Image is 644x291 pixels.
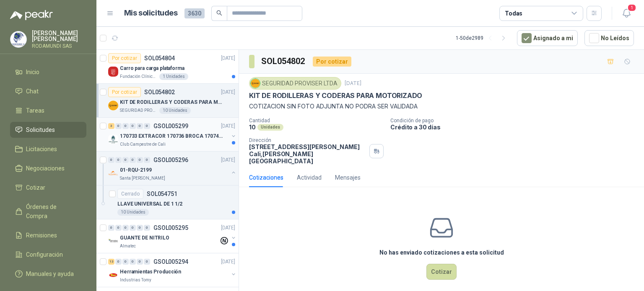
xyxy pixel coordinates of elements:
div: 0 [144,259,150,265]
button: No Leídos [584,30,634,46]
p: Almatec [120,243,136,250]
img: Company Logo [10,31,26,47]
p: KIT DE RODILLERAS Y CODERAS PARA MOTORIZADO [120,98,224,106]
div: 0 [108,157,114,163]
p: [DATE] [221,122,235,130]
span: Solicitudes [26,125,55,134]
div: 0 [130,225,136,231]
a: Chat [10,83,86,99]
div: 0 [122,259,129,265]
p: [DATE] [221,156,235,164]
p: COTIZACION SIN FOTO ADJUNTA NO PODRA SER VALIDADA [249,102,634,111]
div: 13 [108,259,114,265]
p: GSOL005296 [153,157,188,163]
h3: SOL054802 [261,55,306,68]
div: Por cotizar [108,87,141,97]
div: 1 - 50 de 2989 [456,31,510,45]
p: Crédito a 30 días [390,124,641,131]
div: Por cotizar [313,57,351,67]
p: [STREET_ADDRESS][PERSON_NAME] Cali , [PERSON_NAME][GEOGRAPHIC_DATA] [249,143,366,165]
div: 0 [130,157,136,163]
p: Dirección [249,137,366,143]
div: Cerrado [117,189,143,199]
span: Negociaciones [26,164,65,173]
button: Asignado a mi [517,30,578,46]
p: [DATE] [221,224,235,232]
span: Cotizar [26,183,45,192]
img: Company Logo [108,100,118,111]
p: [DATE] [221,88,235,96]
div: 0 [144,157,150,163]
h3: No has enviado cotizaciones a esta solicitud [379,248,504,257]
div: 0 [115,123,122,129]
a: Remisiones [10,227,86,243]
a: CerradoSOL054751LLAVE UNIVERSAL DE 1 1/210 Unidades [96,185,239,219]
span: Licitaciones [26,144,57,154]
a: 3 0 0 0 0 0 GSOL005299[DATE] Company Logo170733 EXTRACOR 170736 BROCA 170743 PORTACANDClub Campes... [108,121,237,148]
p: Club Campestre de Cali [120,141,166,148]
img: Company Logo [251,79,260,88]
a: Por cotizarSOL054804[DATE] Company LogoCarro para carga plataformaFundación Clínica Shaio1 Unidades [96,50,239,84]
a: Cotizar [10,180,86,196]
button: 1 [619,6,634,21]
div: 0 [130,259,136,265]
span: Remisiones [26,231,57,240]
p: [PERSON_NAME] [PERSON_NAME] [32,30,86,42]
span: Órdenes de Compra [26,202,78,221]
div: 0 [115,157,122,163]
p: SEGURIDAD PROVISER LTDA [120,107,158,114]
div: 0 [122,157,129,163]
div: 0 [115,259,122,265]
div: 0 [130,123,136,129]
p: Condición de pago [390,118,641,124]
div: Actividad [297,173,322,182]
img: Logo peakr [10,10,53,20]
a: 0 0 0 0 0 0 GSOL005296[DATE] Company Logo01-RQU-2199Santa [PERSON_NAME] [108,155,237,182]
a: 0 0 0 0 0 0 GSOL005295[DATE] Company LogoGUANTE DE NITRILOAlmatec [108,223,237,250]
p: Industrias Tomy [120,277,151,283]
p: SOL054804 [144,55,175,61]
p: Fundación Clínica Shaio [120,73,158,80]
p: Cantidad [249,118,384,124]
p: 01-RQU-2199 [120,166,152,174]
span: search [216,10,222,16]
a: Configuración [10,247,86,263]
a: Tareas [10,103,86,118]
button: Cotizar [426,264,457,280]
span: Manuales y ayuda [26,269,74,278]
p: GSOL005299 [153,123,188,129]
img: Company Logo [108,134,118,144]
a: Órdenes de Compra [10,199,86,224]
div: Cotizaciones [249,173,283,182]
p: SOL054751 [147,191,177,197]
div: 0 [137,259,143,265]
a: Negociaciones [10,160,86,176]
div: 0 [144,225,150,231]
img: Company Logo [108,236,118,246]
div: 0 [122,123,129,129]
p: [DATE] [221,54,235,62]
div: Mensajes [335,173,361,182]
img: Company Logo [108,67,118,77]
p: RODAMUNDI SAS [32,44,86,49]
div: 0 [108,225,114,231]
p: GUANTE DE NITRILO [120,234,169,242]
div: Por cotizar [108,53,141,63]
p: GSOL005295 [153,225,188,231]
div: 10 Unidades [117,209,149,216]
div: 0 [137,157,143,163]
div: 1 Unidades [159,73,188,80]
p: 10 [249,124,256,131]
p: 170733 EXTRACOR 170736 BROCA 170743 PORTACAND [120,132,224,140]
img: Company Logo [108,270,118,280]
div: SEGURIDAD PROVISER LTDA [249,77,341,90]
div: 0 [122,225,129,231]
div: 0 [115,225,122,231]
div: Unidades [257,124,283,131]
div: 0 [137,123,143,129]
p: GSOL005294 [153,259,188,265]
a: 13 0 0 0 0 0 GSOL005294[DATE] Company LogoHerramientas ProducciónIndustrias Tomy [108,257,237,283]
p: Herramientas Producción [120,268,181,276]
div: 0 [144,123,150,129]
span: Chat [26,87,39,96]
